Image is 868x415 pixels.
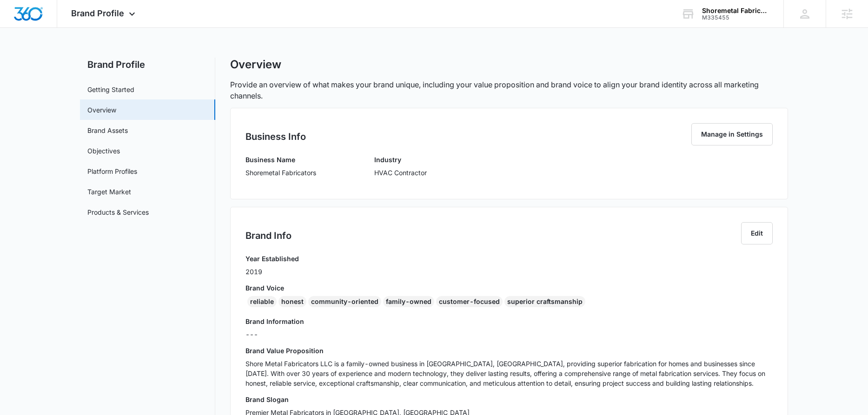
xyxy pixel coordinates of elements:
h3: Brand Information [245,316,773,326]
p: Shore Metal Fabricators LLC is a family-owned business in [GEOGRAPHIC_DATA], [GEOGRAPHIC_DATA], p... [245,359,773,388]
h3: Brand Slogan [245,395,773,404]
div: reliable [247,296,277,307]
a: Platform Profiles [87,166,137,176]
div: account id [702,14,770,21]
h3: Year Established [245,254,299,263]
span: Brand Profile [71,8,124,18]
a: Brand Assets [87,125,128,135]
div: family-owned [383,296,434,307]
p: Shoremetal Fabricators [245,168,316,178]
h2: Brand Info [245,229,292,243]
div: honest [278,296,306,307]
h2: Business Info [245,130,306,144]
p: Provide an overview of what makes your brand unique, including your value proposition and brand v... [230,79,788,101]
a: Objectives [87,146,120,156]
button: Manage in Settings [691,123,773,145]
button: Edit [741,222,773,244]
h2: Brand Profile [80,58,215,72]
h3: Business Name [245,155,316,165]
div: community-oriented [308,296,381,307]
a: Overview [87,105,116,115]
a: Getting Started [87,85,134,94]
p: --- [245,329,773,339]
a: Target Market [87,187,131,197]
p: HVAC Contractor [374,168,427,178]
h3: Brand Value Proposition [245,346,773,356]
h3: Industry [374,155,427,165]
h3: Brand Voice [245,283,773,293]
div: superior craftsmanship [504,296,585,307]
div: customer-focused [436,296,503,307]
p: 2019 [245,267,299,277]
div: account name [702,7,770,14]
a: Products & Services [87,207,149,217]
h1: Overview [230,58,281,72]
